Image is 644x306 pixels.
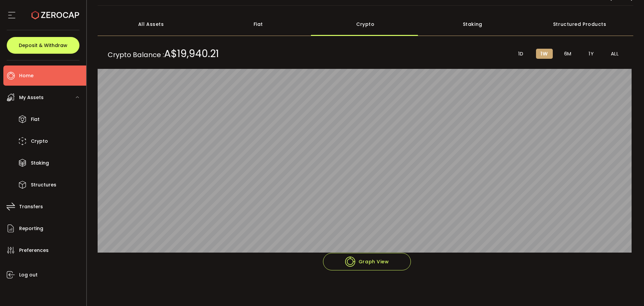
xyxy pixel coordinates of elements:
span: A$19,940.21 [164,46,219,61]
span: 6M [564,51,572,57]
div: Structured Products [526,12,634,36]
span: 1W [541,51,548,57]
div: Crypto [312,12,419,36]
button: Graph View [323,253,411,270]
div: Staking [419,12,526,36]
button: Deposit & Withdraw [7,37,79,54]
span: Graph View [345,257,389,267]
span: Deposit & Withdraw [19,43,67,48]
span: Preferences [19,246,49,255]
div: All Assets [98,12,205,36]
span: Structures [31,180,56,190]
iframe: Chat Widget [610,274,644,306]
span: 1D [518,51,524,57]
span: 1Y [589,51,594,57]
span: Log out [19,270,38,280]
span: Home [19,71,34,81]
span: Fiat [31,115,40,124]
span: My Assets [19,93,44,102]
span: Staking [31,158,49,168]
div: Fiat [205,12,312,36]
span: Crypto Balance : [108,49,219,59]
span: ALL [611,51,619,57]
span: Crypto [31,136,48,146]
span: Reporting [19,224,43,233]
span: Transfers [19,202,43,212]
